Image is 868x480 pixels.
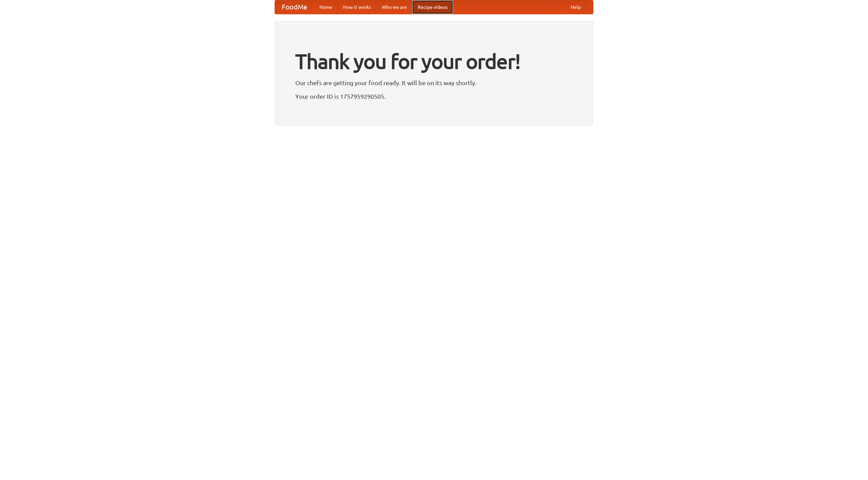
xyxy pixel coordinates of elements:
a: Recipe videos [412,0,453,14]
p: Our chefs are getting your food ready. It will be on its way shortly. [295,78,573,88]
a: Who we are [376,0,412,14]
a: How it works [338,0,376,14]
h1: Thank you for your order! [295,45,573,78]
a: FoodMe [275,0,314,14]
a: Home [314,0,338,14]
p: Your order ID is 1757959290505. [295,91,573,101]
a: Help [565,0,586,14]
